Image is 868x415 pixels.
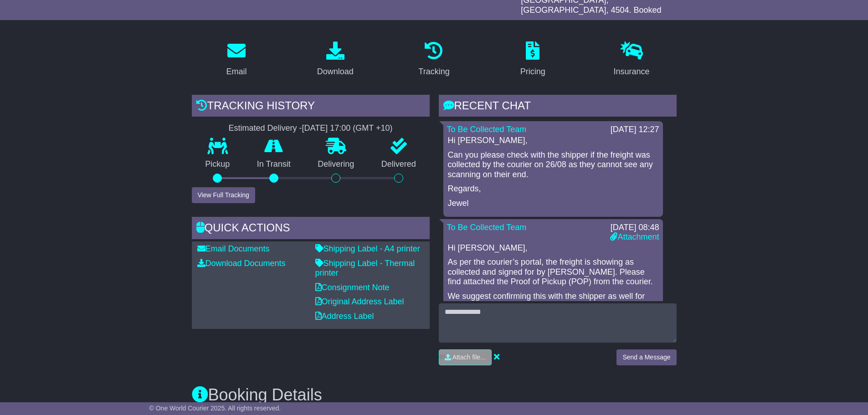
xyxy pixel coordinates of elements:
div: Pricing [520,66,545,78]
div: Email [226,66,247,78]
div: Estimated Delivery - [192,123,430,133]
span: © One World Courier 2025. All rights reserved. [149,405,281,412]
button: Send a Message [616,349,676,365]
a: Consignment Note [315,283,390,292]
a: To Be Collected Team [447,223,527,232]
a: Insurance [608,38,656,81]
a: Download [311,38,360,81]
a: Pricing [514,38,551,81]
div: Tracking [418,66,449,78]
a: Shipping Label - Thermal printer [315,259,415,278]
a: Tracking [412,38,455,81]
a: Address Label [315,312,374,321]
p: Regards, [448,184,658,194]
button: View Full Tracking [192,187,255,203]
div: Download [317,66,354,78]
p: In Transit [243,159,304,169]
p: Delivered [368,159,430,169]
p: Can you please check with the shipper if the freight was collected by the courier on 26/08 as the... [448,150,658,180]
div: [DATE] 17:00 (GMT +10) [302,123,393,133]
p: Hi [PERSON_NAME], [448,136,658,146]
p: Hi [PERSON_NAME], [448,243,658,253]
div: Quick Actions [192,217,430,241]
p: Jewel [448,199,658,209]
a: Download Documents [197,259,286,268]
a: Shipping Label - A4 printer [315,244,420,253]
div: [DATE] 12:27 [611,125,659,135]
h3: Booking Details [192,386,677,404]
p: Pickup [192,159,244,169]
p: We suggest confirming this with the shipper as well for verification. [448,292,658,311]
a: Attachment [610,232,659,241]
div: Insurance [614,66,650,78]
a: Original Address Label [315,297,404,306]
div: Tracking history [192,95,430,119]
a: Email [220,38,252,81]
p: Delivering [304,159,368,169]
div: RECENT CHAT [439,95,677,119]
a: Email Documents [197,244,270,253]
p: As per the courier’s portal, the freight is showing as collected and signed for by [PERSON_NAME].... [448,257,658,287]
div: [DATE] 08:48 [610,223,659,233]
a: To Be Collected Team [447,125,527,134]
